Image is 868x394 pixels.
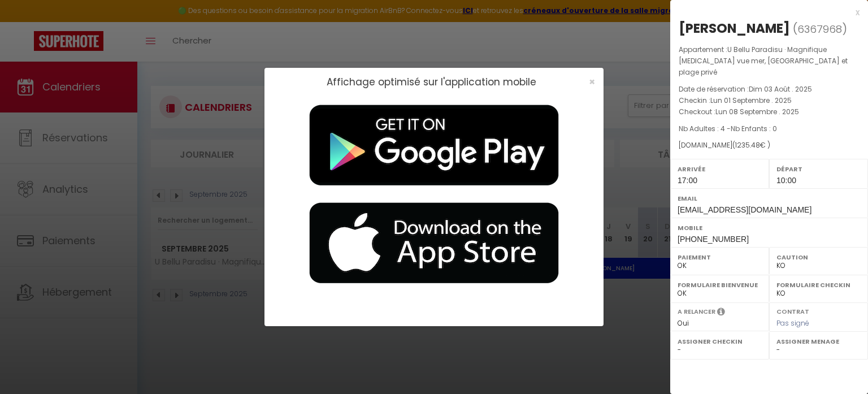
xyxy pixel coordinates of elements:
img: playMarket [293,97,575,194]
label: Formulaire Checkin [776,279,861,291]
span: [EMAIL_ADDRESS][DOMAIN_NAME] [678,205,811,214]
span: Nb Adultes : 4 - [679,124,777,133]
label: Arrivée [678,163,762,175]
span: 10:00 [776,176,796,185]
p: Date de réservation : [679,84,860,95]
label: A relancer [678,307,715,317]
span: ( ) [793,21,847,37]
span: ( € ) [732,140,770,150]
h2: Affichage optimisé sur l'application mobile [327,76,536,88]
span: × [589,75,595,89]
i: Sélectionner OUI si vous souhaiter envoyer les séquences de messages post-checkout [717,307,725,319]
button: Ouvrir le widget de chat LiveChat [9,5,43,38]
span: Lun 08 Septembre . 2025 [715,107,799,116]
span: 6367968 [797,22,842,36]
span: Pas signé [776,318,809,328]
div: x [670,6,860,19]
button: Close [589,77,595,87]
p: Checkin : [679,95,860,106]
span: 17:00 [678,176,697,185]
span: [PHONE_NUMBER] [678,235,749,244]
span: Lun 01 Septembre . 2025 [710,96,792,105]
p: Checkout : [679,106,860,118]
span: 1235.48 [735,140,760,150]
div: [PERSON_NAME] [679,19,790,37]
label: Assigner Checkin [678,336,762,347]
label: Assigner Menage [776,336,861,347]
span: U Bellu Paradisu · Magnifique [MEDICAL_DATA] vue mer, [GEOGRAPHIC_DATA] et plage privé [679,45,848,77]
label: Caution [776,252,861,263]
label: Formulaire Bienvenue [678,279,762,291]
label: Mobile [678,222,861,233]
label: Email [678,193,861,204]
label: Paiement [678,252,762,263]
div: [DOMAIN_NAME] [679,140,860,151]
img: appStore [293,194,575,292]
label: Contrat [776,307,809,314]
p: Appartement : [679,44,860,78]
span: Dim 03 Août . 2025 [749,84,812,94]
span: Nb Enfants : 0 [731,124,777,133]
label: Départ [776,163,861,175]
